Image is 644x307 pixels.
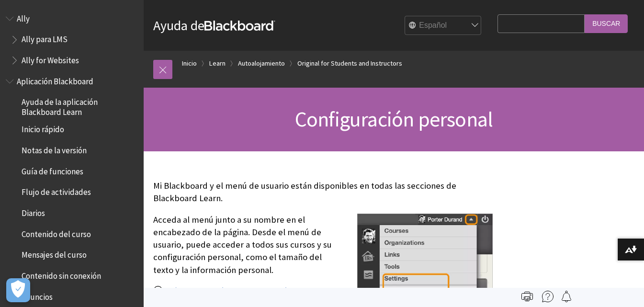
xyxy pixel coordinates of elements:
span: Mensajes del curso [22,247,87,260]
span: Ally para LMS [22,32,68,45]
p: Mi Blackboard y el menú de usuario están disponibles en todas las secciones de Blackboard Learn. [153,180,493,205]
img: Follow this page [561,291,572,302]
a: Learn [209,57,226,69]
img: Print [521,291,533,302]
span: Ayuda de la aplicación Blackboard Learn [22,94,137,117]
a: Autoalojamiento [238,57,285,69]
span: Notas de la versión [22,142,87,155]
span: Guía de funciones [22,163,83,176]
span: Anuncios [22,289,53,302]
select: Site Language Selector [405,16,482,35]
input: Buscar [585,14,628,33]
strong: Blackboard [204,21,275,31]
a: Original for Students and Instructors [297,57,402,69]
p: Acceda al menú junto a su nombre en el encabezado de la página. Desde el menú de usuario, puede a... [153,214,493,276]
span: Ally for Websites [22,52,79,65]
a: Ayuda deBlackboard [153,17,275,34]
span: Ally [17,11,30,23]
span: Configuración personal [295,106,493,132]
span: Contenido del curso [22,226,91,239]
span: Aplicación Blackboard [17,73,93,86]
a: Inicio [182,57,197,69]
img: More help [542,291,554,302]
span: Inicio rápido [22,122,64,135]
span: Diarios [22,205,45,218]
nav: Book outline for Anthology Ally Help [6,11,138,68]
button: Abrir preferencias [6,278,30,302]
span: Flujo de actividades [22,184,91,197]
span: Contenido sin conexión [22,268,101,281]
